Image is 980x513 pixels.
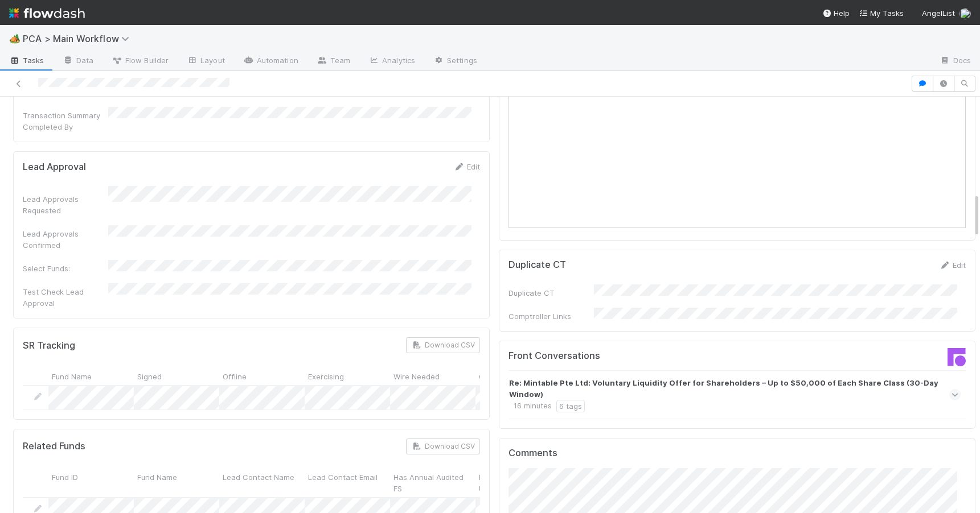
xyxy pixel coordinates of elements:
[359,52,424,71] a: Analytics
[23,162,86,173] h5: Lead Approval
[960,8,971,19] img: avatar_dd78c015-5c19-403d-b5d7-976f9c2ba6b3.png
[859,7,904,19] a: My Tasks
[424,52,486,71] a: Settings
[509,259,566,271] h5: Duplicate CT
[305,468,390,497] div: Lead Contact Email
[178,52,234,71] a: Layout
[48,468,134,497] div: Fund ID
[23,110,108,133] div: Transaction Summary Completed By
[48,367,134,384] div: Fund Name
[922,9,955,18] span: AngelList
[948,348,966,366] img: front-logo-b4b721b83371efbadf0a.svg
[219,367,305,384] div: Offline
[23,228,108,251] div: Lead Approvals Confirmed
[54,52,102,71] a: Data
[9,55,44,66] span: Tasks
[234,52,307,71] a: Automation
[509,350,729,362] h5: Front Conversations
[509,448,966,459] h5: Comments
[514,400,552,412] div: 16 minutes
[23,33,135,44] span: PCA > Main Workflow
[822,7,850,19] div: Help
[859,9,904,18] span: My Tasks
[406,337,480,353] button: Download CSV
[102,52,178,71] a: Flow Builder
[23,441,85,452] h5: Related Funds
[509,311,594,322] div: Comptroller Links
[475,468,561,497] div: Has Annual Unaudited FS
[509,377,958,400] strong: Re: Mintable Pte Ltd: Voluntary Liquidity Offer for Shareholders – Up to $50,000 of Each Share Cl...
[134,468,219,497] div: Fund Name
[939,260,966,270] a: Edit
[9,34,20,43] span: 🏕️
[307,52,359,71] a: Team
[219,468,305,497] div: Lead Contact Name
[23,340,75,351] h5: SR Tracking
[475,367,561,384] div: Offline/New Money
[509,287,594,299] div: Duplicate CT
[23,193,108,216] div: Lead Approvals Requested
[390,468,475,497] div: Has Annual Audited FS
[134,367,219,384] div: Signed
[930,52,980,71] a: Docs
[305,367,390,384] div: Exercising
[23,263,108,274] div: Select Funds:
[406,438,480,454] button: Download CSV
[556,400,585,412] div: 6 tags
[112,55,169,66] span: Flow Builder
[9,3,85,23] img: logo-inverted-e16ddd16eac7371096b0.svg
[390,367,475,384] div: Wire Needed
[23,286,108,309] div: Test Check Lead Approval
[453,162,480,171] a: Edit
